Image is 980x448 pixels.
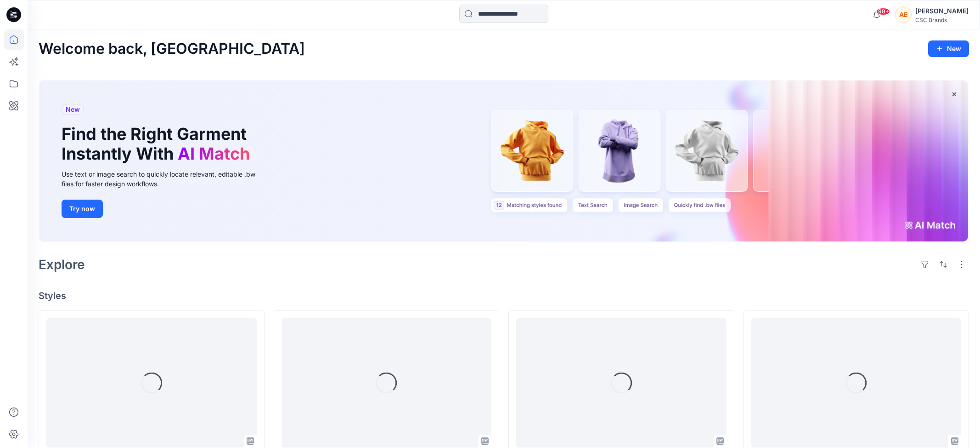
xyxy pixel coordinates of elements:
h2: Welcome back, [GEOGRAPHIC_DATA] [39,40,305,57]
h1: Find the Right Garment Instantly With [62,124,254,164]
div: CSC Brands [915,17,969,23]
h4: Styles [39,290,969,301]
span: AI Match [178,144,250,164]
div: AE [895,6,912,23]
span: 99+ [876,8,890,15]
div: [PERSON_NAME] [915,6,969,17]
h2: Explore [39,257,85,272]
div: Use text or image search to quickly locate relevant, editable .bw files for faster design workflows. [62,169,268,189]
button: New [928,40,969,57]
span: New [66,104,80,115]
button: Try now [62,200,103,218]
